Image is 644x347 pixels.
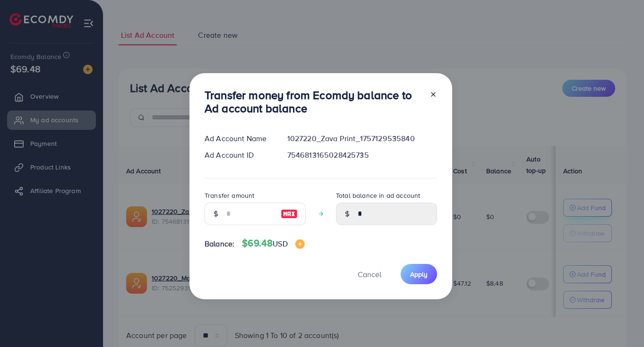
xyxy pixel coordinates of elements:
[242,237,304,249] h4: $69.48
[281,208,298,220] img: image
[401,264,437,284] button: Apply
[197,150,280,161] div: Ad Account ID
[205,191,254,200] label: Transfer amount
[280,150,445,161] div: 7546813165028425735
[358,269,381,279] span: Cancel
[336,191,420,200] label: Total balance in ad account
[346,264,393,284] button: Cancel
[410,270,428,279] span: Apply
[205,238,234,249] span: Balance:
[604,305,637,340] iframe: Chat
[280,133,445,144] div: 1027220_Zava Print_1757129535840
[295,239,305,249] img: image
[205,88,422,116] h3: Transfer money from Ecomdy balance to Ad account balance
[273,238,287,249] span: USD
[197,133,280,144] div: Ad Account Name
